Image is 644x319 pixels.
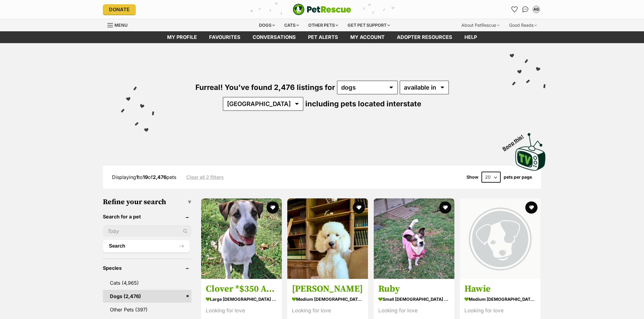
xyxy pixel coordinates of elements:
strong: medium [DEMOGRAPHIC_DATA] Dog [464,295,536,304]
div: Dogs [255,19,279,31]
strong: 1 [136,174,138,180]
img: Ollie - Poodle (Standard) Dog [287,198,368,279]
div: About PetRescue [457,19,504,31]
a: My profile [161,31,203,43]
a: PetRescue [293,4,351,15]
header: Species [103,265,191,271]
strong: 2,476 [153,174,166,180]
div: Looking for love [292,307,363,315]
a: Help [458,31,483,43]
header: Search for a pet [103,214,191,219]
div: Looking for love [206,307,277,315]
img: logo-e224e6f780fb5917bec1dbf3a21bbac754714ae5b6737aabdf751b685950b380.svg [293,4,351,15]
strong: medium [DEMOGRAPHIC_DATA] Dog [292,295,363,304]
span: including pets located interstate [305,99,421,108]
button: favourite [439,201,451,214]
label: pets per page [504,175,532,180]
strong: small [DEMOGRAPHIC_DATA] Dog [378,295,450,304]
a: Pet alerts [302,31,344,43]
div: Looking for love [464,307,536,315]
strong: large [DEMOGRAPHIC_DATA] Dog [206,295,277,304]
img: Clover *$350 Adoption Fee* - Pointer x Great Dane Dog [201,198,282,279]
a: Menu [107,19,132,30]
h3: Hawie [464,283,536,295]
div: Looking for love [378,307,450,315]
h3: Clover *$350 Adoption Fee* [206,283,277,295]
h3: Ruby [378,283,450,295]
h3: Refine your search [103,198,191,206]
button: My account [531,5,541,14]
span: Menu [114,22,128,28]
input: Toby [103,225,191,237]
a: conversations [247,31,302,43]
button: favourite [525,201,537,214]
a: Favourites [203,31,247,43]
span: Furreal! You've found 2,476 listings for [195,83,335,92]
a: Dogs (2,476) [103,290,191,303]
img: PetRescue TV logo [515,133,546,171]
div: Good Reads [505,19,541,31]
a: Donate [103,4,136,15]
span: Show [467,175,478,180]
h3: [PERSON_NAME] [292,283,363,295]
a: Clear all 2 filters [186,174,224,180]
img: Ruby - Jack Russell Terrier Dog [374,198,454,279]
div: Other pets [304,19,342,31]
button: favourite [353,201,365,214]
a: Other Pets (397) [103,303,191,316]
a: Boop this! [515,128,546,172]
a: Favourites [509,5,519,14]
a: Conversations [520,5,530,14]
button: Search [103,240,190,252]
img: chat-41dd97257d64d25036548639549fe6c8038ab92f7586957e7f3b1b290dea8141.svg [522,6,529,12]
div: Cats [280,19,303,31]
strong: 19 [143,174,148,180]
div: Get pet support [343,19,394,31]
a: Cats (4,965) [103,276,191,289]
div: AG [533,6,539,12]
span: Boop this! [502,130,530,152]
a: My account [344,31,391,43]
span: Displaying to of pets [112,174,176,180]
a: Adopter resources [391,31,458,43]
button: favourite [266,201,278,214]
ul: Account quick links [509,5,541,14]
